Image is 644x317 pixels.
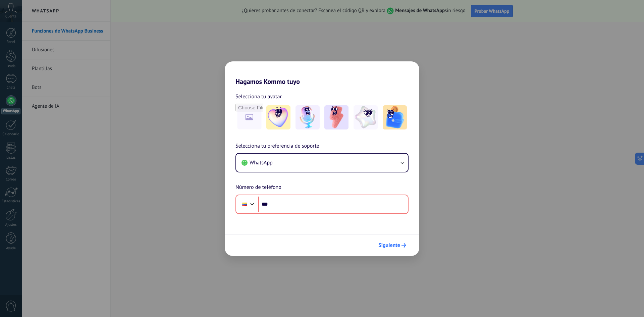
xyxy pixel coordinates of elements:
[378,243,400,248] span: Siguiente
[225,61,419,86] h2: Hagamos Kommo tuyo
[266,105,290,129] img: -1.jpeg
[250,159,273,166] span: WhatsApp
[324,105,348,129] img: -3.jpeg
[238,197,251,211] div: Colombia: + 57
[383,105,407,129] img: -5.jpeg
[296,105,320,129] img: -2.jpeg
[235,142,319,151] span: Selecciona tu preferencia de soporte
[236,154,408,172] button: WhatsApp
[235,183,281,192] span: Número de teléfono
[235,92,282,101] span: Selecciona tu avatar
[354,105,378,129] img: -4.jpeg
[375,240,409,251] button: Siguiente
